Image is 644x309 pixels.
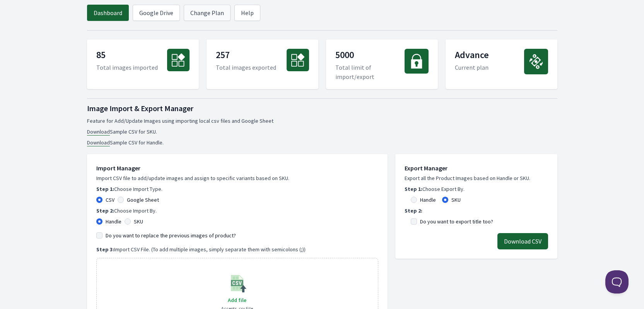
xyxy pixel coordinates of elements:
[228,297,246,304] span: Add file
[96,163,378,173] h1: Import Manager
[87,128,110,136] a: Download
[106,218,121,225] label: Handle
[96,185,378,193] p: Choose Import Type.
[405,163,548,173] h1: Export Manager
[96,246,114,253] b: Step 3:
[216,63,276,72] p: Total images exported
[234,5,260,21] a: Help
[87,103,557,114] h1: Image Import & Export Manager
[127,196,159,204] label: Google Sheet
[134,218,143,225] label: SKU
[405,185,548,193] p: Choose Export By.
[87,5,129,21] a: Dashboard
[451,196,461,204] label: SKU
[405,207,422,214] b: Step 2:
[96,174,378,182] p: Import CSV file to add/update images and assign to specific variants based on SKU.
[87,117,557,125] p: Feature for Add/Update Images using importing local csv files and Google Sheet
[405,185,422,192] b: Step 1:
[106,232,236,239] label: Do you want to replace the previous images of product?
[96,207,378,215] p: Choose Import By.
[96,245,378,253] p: Import CSV File. (To add multiple images, simply separate them with semicolons (;))
[96,49,158,63] p: 85
[87,139,110,146] a: Download
[497,233,548,249] button: Download CSV
[106,196,114,204] label: CSV
[455,63,489,72] p: Current plan
[87,139,557,146] li: Sample CSV for Handle.
[605,270,629,294] iframe: Toggle Customer Support
[96,185,114,192] b: Step 1:
[184,5,231,21] a: Change Plan
[133,5,180,21] a: Google Drive
[216,49,276,63] p: 257
[87,128,557,136] li: Sample CSV for SKU.
[96,63,158,72] p: Total images imported
[420,196,436,204] label: Handle
[455,49,489,63] p: Advance
[405,174,548,182] p: Export all the Product Images based on Handle or SKU.
[335,49,405,63] p: 5000
[335,63,405,81] p: Total limit of import/export
[420,218,493,225] label: Do you want to export title too?
[96,207,114,214] b: Step 2:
